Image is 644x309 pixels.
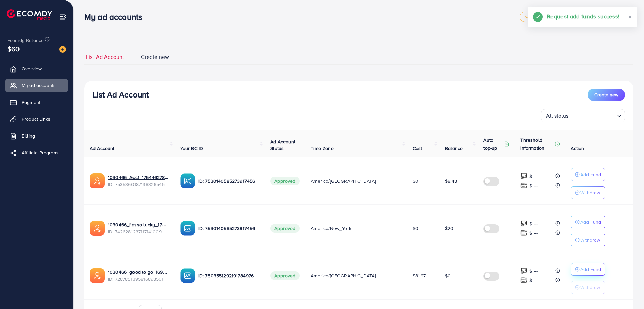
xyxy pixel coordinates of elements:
span: America/New_York [311,225,351,232]
span: ID: 7426281237117141009 [108,228,169,235]
span: Cost [413,145,422,152]
p: Withdraw [580,189,600,197]
a: white_agency [520,12,558,22]
span: Create new [594,91,618,98]
button: Create new [588,89,625,101]
span: $20 [445,225,453,232]
p: $ --- [529,182,538,190]
a: Affiliate Program [5,146,68,159]
p: $ --- [529,276,538,284]
p: $ --- [529,267,538,275]
p: Add Fund [580,265,601,273]
span: $0 [445,272,451,279]
img: menu [59,13,67,21]
img: ic-ads-acc.e4c84228.svg [90,173,105,188]
p: Withdraw [580,236,600,244]
p: Threshold information [520,136,553,152]
img: ic-ads-acc.e4c84228.svg [90,268,105,283]
button: Withdraw [571,186,605,199]
a: 1030466_good to go_1696835167966 [108,269,169,275]
h5: Request add funds success! [547,12,619,21]
span: Time Zone [311,145,333,152]
a: My ad accounts [5,79,68,92]
img: ic-ba-acc.ded83a64.svg [180,221,195,236]
span: Overview [22,65,42,72]
img: ic-ba-acc.ded83a64.svg [180,268,195,283]
h3: My ad accounts [84,12,147,22]
div: <span class='underline'>1030466_I'm so lucky_1729065847853</span></br>7426281237117141009 [108,221,169,235]
p: Add Fund [580,170,601,179]
img: image [59,46,66,53]
img: ic-ads-acc.e4c84228.svg [90,221,105,236]
img: top-up amount [520,277,527,284]
span: ID: 7287851395816898561 [108,276,169,282]
span: Action [571,145,584,152]
span: Create new [141,53,169,61]
img: ic-ba-acc.ded83a64.svg [180,173,195,188]
img: top-up amount [520,267,527,274]
span: All status [545,111,570,121]
button: Add Fund [571,168,605,181]
span: Approved [270,177,299,185]
p: Withdraw [580,283,600,292]
p: ID: 7530140585273917456 [198,224,260,232]
p: $ --- [529,220,538,228]
span: Approved [270,224,299,233]
span: My ad accounts [22,82,56,89]
span: $81.97 [413,272,426,279]
a: Overview [5,62,68,75]
span: List Ad Account [86,53,124,61]
span: Affiliate Program [22,149,58,156]
img: top-up amount [520,229,527,236]
span: America/[GEOGRAPHIC_DATA] [311,178,376,184]
span: $0 [413,178,418,184]
span: ID: 7535360187138326545 [108,181,169,188]
span: America/[GEOGRAPHIC_DATA] [311,272,376,279]
div: <span class='underline'>1030466_Acc1_1754462788851</span></br>7535360187138326545 [108,174,169,188]
div: Search for option [541,109,625,122]
img: top-up amount [520,220,527,227]
a: 1030466_Acc1_1754462788851 [108,174,169,181]
p: $ --- [529,172,538,180]
p: Add Fund [580,218,601,226]
span: Your BC ID [180,145,203,152]
span: Payment [22,99,40,106]
a: 1030466_I'm so lucky_1729065847853 [108,221,169,228]
a: Product Links [5,112,68,126]
img: top-up amount [520,182,527,189]
p: ID: 7530140585273917456 [198,177,260,185]
p: Auto top-up [483,136,503,152]
p: $ --- [529,229,538,237]
span: Approved [270,271,299,280]
img: logo [7,9,52,20]
span: Ecomdy Balance [7,37,44,44]
img: top-up amount [520,172,527,180]
span: Ad Account [90,145,115,152]
span: white_agency [525,15,553,19]
p: ID: 7503551292191784976 [198,272,260,280]
button: Add Fund [571,263,605,276]
span: $60 [7,44,20,54]
span: $8.48 [445,178,457,184]
button: Withdraw [571,281,605,294]
a: Payment [5,95,68,109]
button: Add Fund [571,216,605,228]
iframe: Chat [615,279,639,304]
span: Balance [445,145,463,152]
h3: List Ad Account [92,90,149,100]
input: Search for option [571,110,614,121]
button: Withdraw [571,234,605,246]
span: Ad Account Status [270,138,295,152]
span: Billing [22,132,35,139]
span: $0 [413,225,418,232]
a: Billing [5,129,68,143]
span: Product Links [22,116,50,122]
div: <span class='underline'>1030466_good to go_1696835167966</span></br>7287851395816898561 [108,269,169,282]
